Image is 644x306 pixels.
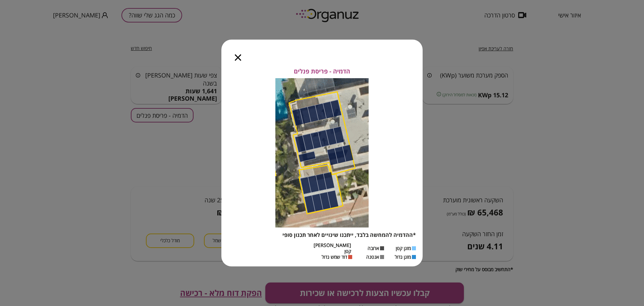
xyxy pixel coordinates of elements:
span: ארובה [368,245,379,251]
span: מזגן קטן [396,245,411,251]
span: אנטנה [366,254,379,260]
span: דוד שמש גדול [322,254,347,260]
span: הדמיה - פריסת פנלים [294,68,350,75]
span: *ההדמיה להמחשה בלבד, ייתכנו שינויים לאחר תכנון סופי [282,231,416,239]
img: Panels layout [275,78,369,227]
span: מזגן גדול [395,254,411,260]
span: [PERSON_NAME] קטן [314,242,351,254]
